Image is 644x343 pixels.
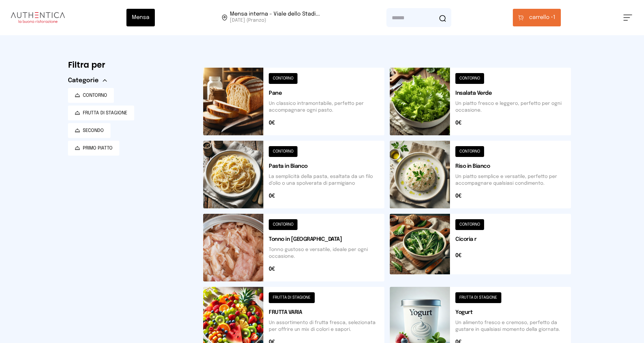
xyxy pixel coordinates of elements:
[68,88,114,103] button: CONTORNO
[513,9,561,26] button: carrello •1
[529,14,555,22] span: 1
[83,145,113,152] span: PRIMO PIATTO
[11,12,65,23] img: logo.8f33a47.png
[68,60,192,70] h6: Filtra per
[68,106,134,120] button: FRUTTA DI STAGIONE
[83,110,127,116] span: FRUTTA DI STAGIONE
[68,141,119,156] button: PRIMO PIATTO
[68,76,107,85] button: Categorie
[230,12,320,24] span: Viale dello Stadio, 77, 05100 Terni TR, Italia
[83,92,107,99] span: CONTORNO
[529,14,553,22] span: carrello •
[230,17,320,24] span: [DATE] (Pranzo)
[68,123,111,138] button: SECONDO
[68,76,99,85] span: Categorie
[83,127,104,134] span: SECONDO
[126,9,155,26] button: Mensa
